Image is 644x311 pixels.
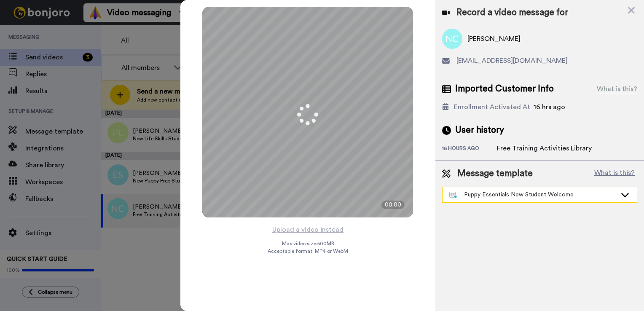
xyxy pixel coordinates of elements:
button: What is this? [592,167,637,180]
span: Max video size: 500 MB [282,240,334,247]
div: 00:00 [381,201,405,209]
div: What is this? [597,84,637,94]
span: Message template [457,167,533,180]
div: Puppy Essentials New Student Welcome [449,190,617,199]
span: 16 hrs ago [534,104,565,110]
img: nextgen-template.svg [449,192,457,198]
span: Imported Customer Info [455,83,554,95]
div: Enrollment Activated At [454,102,530,112]
div: Free Training Activities Library [497,143,592,153]
button: Upload a video instead [270,224,346,235]
div: 16 hours ago [442,145,497,153]
span: User history [455,124,504,137]
span: Acceptable format: MP4 or WebM [268,248,348,255]
span: [EMAIL_ADDRESS][DOMAIN_NAME] [456,56,568,66]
